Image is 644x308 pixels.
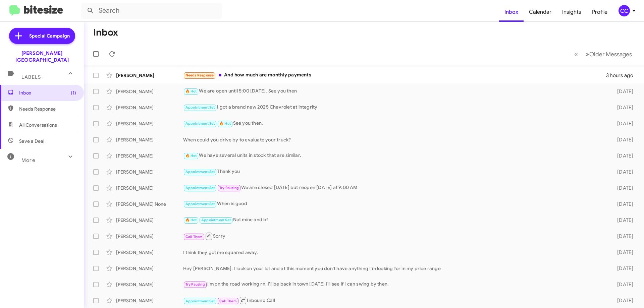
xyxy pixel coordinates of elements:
a: Profile [587,2,613,22]
div: I'm on the road working rn. I'll be back in town [DATE] I'll see if I can swing by then. [183,281,606,288]
span: Older Messages [589,51,632,58]
span: Appointment Set [185,202,215,206]
div: When is good [183,200,606,208]
span: Needs Response [185,73,214,77]
div: [DATE] [606,281,639,288]
span: Appointment Set [185,105,215,110]
div: [DATE] [606,233,639,240]
button: Previous [570,47,582,61]
div: [PERSON_NAME] [116,185,183,191]
div: [PERSON_NAME] [116,72,183,79]
span: Appointment Set [201,218,231,222]
div: [DATE] [606,152,639,159]
div: Thank you [183,168,606,176]
div: [PERSON_NAME] [116,169,183,175]
div: [PERSON_NAME] [116,136,183,143]
span: Appointment Set [185,170,215,174]
div: [PERSON_NAME] [116,265,183,272]
span: 🔥 Hot [185,218,197,222]
a: Special Campaign [9,28,75,44]
span: Call Them [185,235,203,239]
div: [PERSON_NAME] [116,297,183,304]
div: [PERSON_NAME] [116,281,183,288]
div: [DATE] [606,136,639,143]
a: Insights [557,2,587,22]
div: 3 hours ago [606,72,639,79]
div: Not mine and bf [183,216,606,224]
div: [DATE] [606,185,639,191]
span: 🔥 Hot [185,153,197,158]
button: Next [582,47,636,61]
span: Appointment Set [185,186,215,190]
div: CC [619,5,630,16]
div: [PERSON_NAME] None [116,201,183,207]
div: Hey [PERSON_NAME]. I look on your lot and at this moment you don't have anything I'm looking for ... [183,265,606,272]
div: Inbound Call [183,296,606,305]
span: More [21,157,35,163]
input: Search [81,3,222,19]
a: Inbox [499,2,524,22]
span: « [574,50,578,58]
span: 🔥 Hot [185,89,197,94]
div: [DATE] [606,265,639,272]
h1: Inbox [93,27,118,38]
span: Appointment Set [185,299,215,303]
div: We have several units in stock that are similar. [183,152,606,160]
div: [PERSON_NAME] [116,217,183,224]
div: See you then. [183,120,606,127]
span: 🔥 Hot [219,121,231,126]
span: Labels [21,74,41,80]
div: [DATE] [606,297,639,304]
div: I think they got me squared away. [183,249,606,256]
div: When could you drive by to evaluate your truck? [183,136,606,143]
span: Special Campaign [29,33,70,39]
div: And how much are monthly payments [183,71,606,79]
div: [DATE] [606,88,639,95]
span: » [586,50,589,58]
nav: Page navigation example [571,47,636,61]
div: [PERSON_NAME] [116,152,183,159]
div: Sorry [183,232,606,240]
span: Needs Response [19,106,76,112]
div: We are closed [DATE] but reopen [DATE] at 9:00 AM [183,184,606,192]
span: Call Them [219,299,237,303]
span: Save a Deal [19,138,44,144]
div: [PERSON_NAME] [116,104,183,111]
div: [DATE] [606,169,639,175]
div: [DATE] [606,217,639,224]
div: [PERSON_NAME] [116,233,183,240]
span: All Conversations [19,122,57,128]
span: Inbox [19,89,76,96]
a: Calendar [524,2,557,22]
span: Try Pausing [219,186,239,190]
div: I got a brand new 2025 Chevrolet at integrity [183,104,606,111]
div: [PERSON_NAME] [116,249,183,256]
div: [PERSON_NAME] [116,120,183,127]
span: Appointment Set [185,121,215,126]
button: CC [613,5,637,16]
span: (1) [71,89,76,96]
div: [DATE] [606,104,639,111]
div: We are open until 5:00 [DATE]. See you then [183,87,606,95]
div: [DATE] [606,201,639,207]
div: [DATE] [606,120,639,127]
div: [PERSON_NAME] [116,88,183,95]
div: [DATE] [606,249,639,256]
span: Try Pausing [185,282,205,287]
